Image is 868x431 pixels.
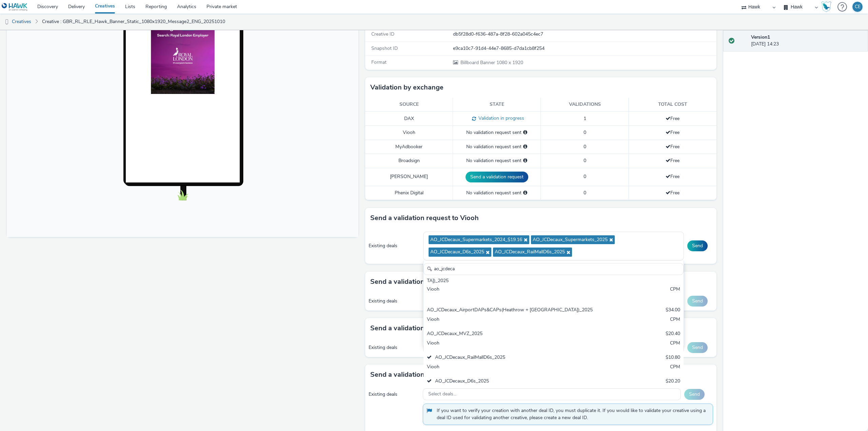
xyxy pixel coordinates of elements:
[629,98,716,112] th: Total cost
[371,59,387,65] span: Format
[430,249,484,255] span: AO_JCDecaux_D6s_2025
[39,14,229,30] a: Creative : GBR_RL_RLE_Hawk_Banner_Static_1080x1920_Message2_ENG_20251010
[670,340,680,348] div: CPM
[687,240,708,251] button: Send
[666,157,679,164] span: Free
[666,143,679,150] span: Free
[666,307,680,314] div: $34.00
[369,242,420,249] div: Existing deals
[453,31,716,38] div: db5f28d0-f636-487a-8f28-602a045c4ec7
[666,378,680,386] div: $20.20
[670,364,680,371] div: CPM
[427,364,595,371] div: Viooh
[523,157,527,164] div: Please select a deal below and click on Send to send a validation request to Broadsign.
[666,129,679,136] span: Free
[533,237,608,243] span: AO_JCDecaux_Supermarkets_2025
[687,342,708,353] button: Send
[427,340,595,348] div: Viooh
[666,330,680,338] div: $20.40
[855,2,861,12] div: CE
[2,3,28,11] img: undefined Logo
[144,21,208,135] img: Advertisement preview
[371,45,398,52] span: Snapshot ID
[523,143,527,150] div: Please select a deal below and click on Send to send a validation request to MyAdbooker.
[456,129,537,136] div: No validation request sent
[427,307,595,314] div: AO_JCDecaux_AirportDAPs&CAPs(Heathrow + [GEOGRAPHIC_DATA])_2025
[476,115,524,121] span: Validation in progress
[523,129,527,136] div: Please select a deal below and click on Send to send a validation request to Viooh.
[427,330,595,338] div: AO_JCDecaux_MVZ_2025
[523,190,527,196] div: Please select a deal below and click on Send to send a validation request to Phenix Digital.
[584,190,586,196] span: 0
[466,172,528,182] button: Send a validation request
[370,277,493,287] h3: Send a validation request to Broadsign
[670,316,680,324] div: CPM
[666,271,680,285] div: $40.80
[584,173,586,180] span: 0
[453,45,716,52] div: e9ca10c7-91d4-44e7-8685-d7da1cb8f254
[821,1,831,12] img: Hawk Academy
[751,34,770,40] strong: Version 1
[666,190,679,196] span: Free
[369,298,420,305] div: Existing deals
[584,143,586,150] span: 0
[670,286,680,300] div: CPM
[365,126,453,140] td: Viooh
[751,34,863,48] div: [DATE] 14:23
[584,115,586,122] span: 1
[370,213,479,223] h3: Send a validation request to Viooh
[365,168,453,186] td: [PERSON_NAME]
[541,98,629,112] th: Validations
[495,249,565,255] span: AO_JCDecaux_RailMallD6s_2025
[369,391,419,398] div: Existing deals
[584,129,586,136] span: 0
[369,344,420,351] div: Existing deals
[427,316,595,324] div: Viooh
[370,370,504,380] h3: Send a validation request to Phenix Digital
[427,354,595,362] div: AO_JCDecaux_RailMallD6s_2025
[370,82,443,93] h3: Validation by exchange
[456,143,537,150] div: No validation request sent
[456,190,537,196] div: No validation request sent
[453,98,541,112] th: State
[666,115,679,122] span: Free
[371,31,394,37] span: Creative ID
[427,271,595,285] div: AO_JCDecaux_AirportBusinessLoungeiVisions(Heathrow+[GEOGRAPHIC_DATA])_2025
[584,157,586,164] span: 0
[365,140,453,154] td: MyAdbooker
[365,112,453,126] td: DAX
[428,391,456,397] span: Select deals...
[460,59,496,66] span: Billboard Banner
[365,98,453,112] th: Source
[370,323,501,333] h3: Send a validation request to MyAdbooker
[666,173,679,180] span: Free
[821,1,834,12] a: Hawk Academy
[437,407,706,421] span: If you want to verify your creation with another deal ID, you must duplicate it. If you would lik...
[423,263,684,275] input: Search......
[3,19,10,25] img: dooh
[430,237,522,243] span: AO_JCDecaux_Supermarkets_2024_$19.16
[456,157,537,164] div: No validation request sent
[460,59,523,66] span: 1080 x 1920
[687,296,708,307] button: Send
[365,154,453,168] td: Broadsign
[684,389,705,400] button: Send
[365,186,453,200] td: Phenix Digital
[427,286,595,300] div: Viooh
[666,354,680,362] div: $10.80
[427,378,595,386] div: AO_JCDecaux_D6s_2025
